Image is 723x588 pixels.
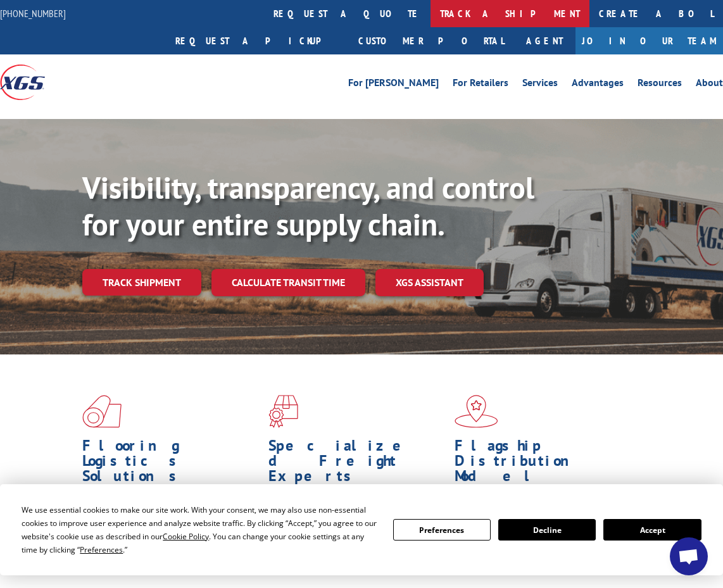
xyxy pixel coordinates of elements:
[82,438,259,490] h1: Flooring Logistics Solutions
[211,269,365,296] a: Calculate transit time
[513,27,575,54] a: Agent
[268,562,426,577] a: Learn More >
[268,395,298,428] img: xgs-icon-focused-on-flooring-red
[348,78,439,92] a: For [PERSON_NAME]
[575,27,723,54] a: Join Our Team
[453,78,508,92] a: For Retailers
[603,519,701,541] button: Accept
[82,395,122,428] img: xgs-icon-total-supply-chain-intelligence-red
[268,438,445,490] h1: Specialized Freight Experts
[80,544,123,555] span: Preferences
[22,503,377,556] div: We use essential cookies to make our site work. With your consent, we may also use non-essential ...
[638,78,682,92] a: Resources
[82,269,201,296] a: Track shipment
[163,531,209,542] span: Cookie Policy
[375,269,484,296] a: XGS ASSISTANT
[670,537,708,575] a: Open chat
[82,168,534,244] b: Visibility, transparency, and control for your entire supply chain.
[349,27,513,54] a: Customer Portal
[498,519,596,541] button: Decline
[166,27,349,54] a: Request a pickup
[572,78,624,92] a: Advantages
[455,395,498,428] img: xgs-icon-flagship-distribution-model-red
[455,438,631,490] h1: Flagship Distribution Model
[82,562,240,577] a: Learn More >
[522,78,558,92] a: Services
[393,519,491,541] button: Preferences
[696,78,723,92] a: About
